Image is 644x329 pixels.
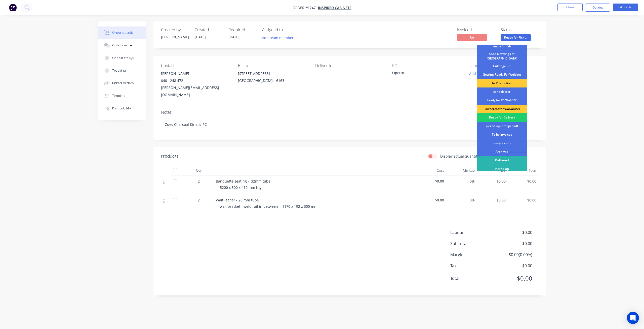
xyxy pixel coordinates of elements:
[98,77,146,89] button: Linked Orders
[450,229,495,235] span: Labour
[112,68,126,73] div: Tracking
[477,139,527,147] div: ready for site
[228,35,239,39] span: [DATE]
[448,197,475,203] span: 0%
[501,34,531,41] span: Ready for Pick ...
[417,178,444,184] span: $0.00
[198,197,200,203] span: 2
[220,185,264,190] span: 5200 x 500 x 410 mm high
[112,43,132,48] div: Collaborate
[112,106,131,111] div: Profitability
[98,39,146,52] button: Collaborate
[98,102,146,115] button: Profitability
[477,87,527,96] div: sandblaster
[98,52,146,64] button: Checklists 0/0
[198,178,200,184] span: 2
[477,70,527,79] div: Getting Ready For Welding
[112,56,134,60] div: Checklists 0/0
[98,89,146,102] button: Timeline
[161,117,538,132] div: Zues Charcoal Kinetic PC
[195,35,206,39] span: [DATE]
[446,165,477,175] div: Markup
[262,34,296,41] button: Add team member
[510,197,537,203] span: $0.00
[477,147,527,156] div: Archived
[220,204,317,209] span: wall bracket - weld rail in between - 1170 x 192 x 300 mm
[161,27,189,32] div: Created by
[495,241,532,247] span: $0.00
[477,105,527,113] div: Powdercoater/Galvaniser
[184,165,214,175] div: Qty
[98,64,146,77] button: Tracking
[98,26,146,39] button: Order details
[161,153,179,159] div: Products
[318,5,351,10] a: Inspired cabinets
[477,113,527,122] div: Ready for Delivery
[466,70,490,77] button: Add labels
[557,4,583,11] button: Close
[477,96,527,105] div: Ready for PC/Galv105
[495,252,532,258] span: $0.00 ( 0.00 %)
[479,197,506,203] span: $0.00
[479,178,506,184] span: $0.00
[195,27,222,32] div: Created
[161,84,230,98] div: [PERSON_NAME][EMAIL_ADDRESS][DOMAIN_NAME]
[238,70,307,86] div: [STREET_ADDRESS][GEOGRAPHIC_DATA], , 6163
[440,154,482,159] label: Display actual quantities
[450,263,495,269] span: Tax
[315,63,384,68] div: Deliver to
[495,274,532,283] span: $0.00
[161,77,230,84] div: 0401 248 472
[477,79,527,87] div: In Production
[501,34,531,42] button: Ready for Pick ...
[477,122,527,130] div: picked up /dropped off
[457,27,495,32] div: Invoiced
[161,70,230,77] div: [PERSON_NAME]
[293,5,318,10] span: Order #1247 -
[415,165,446,175] div: Cost
[477,165,527,173] div: Picked Up
[392,63,461,68] div: PO
[477,156,527,165] div: Delivered
[112,94,126,98] div: Timeline
[112,31,134,35] div: Order details
[585,4,610,12] button: Options
[450,275,495,281] span: Total
[417,197,444,203] span: $0.00
[495,229,532,235] span: $0.00
[161,70,230,98] div: [PERSON_NAME]0401 248 472[PERSON_NAME][EMAIL_ADDRESS][DOMAIN_NAME]
[262,27,312,32] div: Assigned to
[450,252,495,258] span: Margin
[510,178,537,184] span: $0.00
[238,70,307,77] div: [STREET_ADDRESS]
[495,263,532,269] span: $0.00
[501,27,538,32] div: Status
[457,34,487,41] span: No
[469,63,538,68] div: Labels
[112,81,134,85] div: Linked Orders
[161,110,538,115] div: Notes
[238,63,307,68] div: Bill to
[613,4,638,11] button: Edit Order
[259,34,296,41] button: Add team member
[238,77,307,84] div: [GEOGRAPHIC_DATA], , 6163
[448,178,475,184] span: 0%
[392,70,455,77] div: Oporto
[477,62,527,70] div: Cutting/Cut
[216,198,259,202] span: Wait leaner - 20 mm tube
[216,179,270,184] span: Banquette seating - 32mm tube
[9,4,17,11] img: Factory
[477,51,527,62] div: Shop Drawings at [GEOGRAPHIC_DATA]
[477,42,527,51] div: ready for fab
[450,241,495,247] span: Sub total
[228,27,256,32] div: Required
[161,34,189,40] div: [PERSON_NAME]
[477,130,527,139] div: To be invoiced
[627,312,639,324] div: Open Intercom Messenger
[161,63,230,68] div: Contact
